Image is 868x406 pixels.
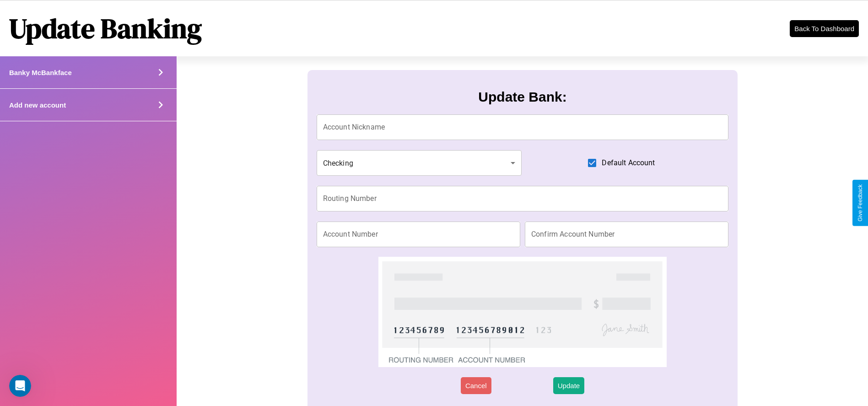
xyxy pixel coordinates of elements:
[790,20,859,37] button: Back To Dashboard
[317,150,522,176] div: Checking
[602,157,655,168] span: Default Account
[461,377,491,394] button: Cancel
[9,69,72,76] h4: Banky McBankface
[378,257,667,367] img: check
[9,101,66,109] h4: Add new account
[9,375,31,397] iframe: Intercom live chat
[478,89,566,105] h3: Update Bank:
[9,10,202,47] h1: Update Banking
[553,377,584,394] button: Update
[857,184,863,222] div: Give Feedback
